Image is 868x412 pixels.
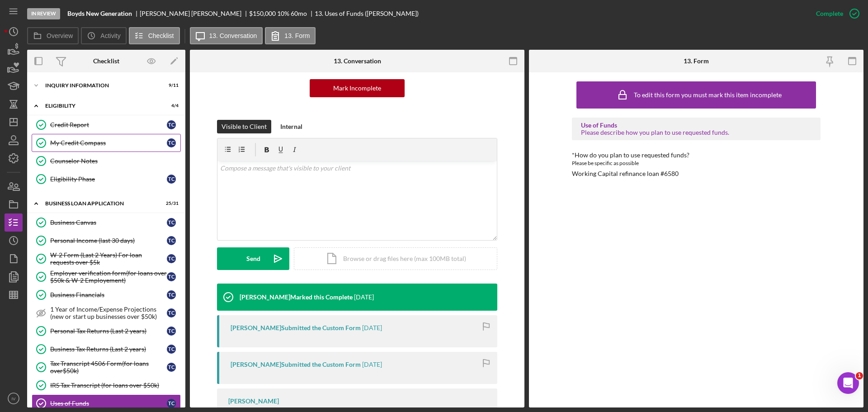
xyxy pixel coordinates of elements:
time: 2025-09-10 20:36 [362,361,382,368]
button: Visible to Client [217,120,271,133]
div: 13. Uses of Funds ([PERSON_NAME]) [315,10,419,17]
label: Activity [100,32,120,39]
div: T C [167,218,176,227]
div: BUSINESS LOAN APPLICATION [45,201,156,206]
div: T C [167,272,176,281]
a: W-2 Form (Last 2 Years) For loan requests over $5kTC [32,250,181,268]
a: Credit ReportTC [32,116,181,134]
label: Overview [47,32,73,39]
div: T C [167,363,176,372]
div: Checklist [93,57,119,65]
div: [PERSON_NAME] Submitted the Custom Form [231,324,361,331]
button: 13. Form [265,27,316,44]
a: My Credit CompassTC [32,134,181,152]
div: Visible to Client [222,120,267,133]
div: Business Canvas [50,219,167,226]
button: Send [217,247,289,270]
div: Uses of Funds [50,400,167,407]
div: [PERSON_NAME] [PERSON_NAME] [140,10,249,17]
div: Eligibility Phase [50,175,167,183]
div: W-2 Form (Last 2 Years) For loan requests over $5k [50,251,167,266]
div: Business Financials [50,291,167,298]
div: 4 / 4 [162,103,179,109]
div: Personal Tax Returns (Last 2 years) [50,327,167,335]
div: T C [167,120,176,129]
div: Tax Transcript 4506 Form(for loans over$50k) [50,360,167,374]
div: Mark Incomplete [333,79,381,97]
div: T C [167,399,176,408]
span: 1 [856,372,863,379]
a: IRS Tax Transcript (for loans over $50k) [32,376,181,394]
a: Tax Transcript 4506 Form(for loans over$50k)TC [32,358,181,376]
a: Counselor Notes [32,152,181,170]
div: Counselor Notes [50,157,180,165]
div: 13. Conversation [334,57,381,65]
text: IV [11,396,16,401]
a: Employer verification form(for loans over $50k & W-2 Employement)TC [32,268,181,286]
div: Please be specific as possible [572,159,821,168]
button: Activity [81,27,126,44]
div: Complete [816,5,843,23]
button: Checklist [129,27,180,44]
div: T C [167,138,176,147]
div: T C [167,254,176,263]
iframe: Intercom live chat [837,372,859,394]
div: Working Capital refinance loan #6580 [572,170,679,177]
div: Personal Income (last 30 days) [50,237,167,244]
div: Send [246,247,260,270]
div: 13. Form [684,57,709,65]
div: [PERSON_NAME] [228,398,279,405]
a: Eligibility PhaseTC [32,170,181,188]
div: T C [167,345,176,354]
div: T C [167,327,176,336]
div: T C [167,236,176,245]
div: INQUIRY INFORMATION [45,83,156,88]
time: 2025-09-17 19:31 [362,324,382,331]
b: Boyds New Generation [67,10,132,17]
button: Overview [27,27,79,44]
div: [PERSON_NAME] Submitted the Custom Form [231,361,361,368]
a: Personal Tax Returns (Last 2 years)TC [32,322,181,340]
div: To edit this form you must mark this item incomplete [634,91,782,99]
div: Employer verification form(for loans over $50k & W-2 Employement) [50,270,167,284]
button: 13. Conversation [190,27,263,44]
div: 1 Year of Income/Expense Projections (new or start up businesses over $50k) [50,306,167,320]
div: Use of Funds [581,122,811,129]
a: Personal Income (last 30 days)TC [32,232,181,250]
a: 1 Year of Income/Expense Projections (new or start up businesses over $50k)TC [32,304,181,322]
div: T C [167,290,176,299]
div: T C [167,175,176,184]
time: 2025-09-17 19:31 [354,294,374,301]
button: Complete [807,5,863,23]
div: [PERSON_NAME] Marked this Complete [240,294,353,301]
button: Mark Incomplete [310,79,405,97]
div: 9 / 11 [162,83,179,88]
a: Business FinancialsTC [32,286,181,304]
div: 25 / 31 [162,201,179,206]
label: Checklist [148,32,174,39]
div: *How do you plan to use requested funds? [572,152,821,159]
a: Business CanvasTC [32,213,181,232]
div: Credit Report [50,121,167,128]
div: My Credit Compass [50,139,167,147]
label: 13. Conversation [209,32,257,39]
div: T C [167,308,176,317]
div: Please describe how you plan to use requested funds. [581,129,811,136]
button: IV [5,389,23,407]
div: 10 % [277,10,289,17]
div: Business Tax Returns (Last 2 years) [50,346,167,353]
a: Business Tax Returns (Last 2 years)TC [32,340,181,358]
div: 60 mo [291,10,307,17]
label: 13. Form [284,32,310,39]
div: In Review [27,8,60,19]
div: Internal [280,120,302,133]
button: Internal [276,120,307,133]
div: IRS Tax Transcript (for loans over $50k) [50,382,180,389]
span: $150,000 [249,9,276,17]
div: ELIGIBILITY [45,103,156,109]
